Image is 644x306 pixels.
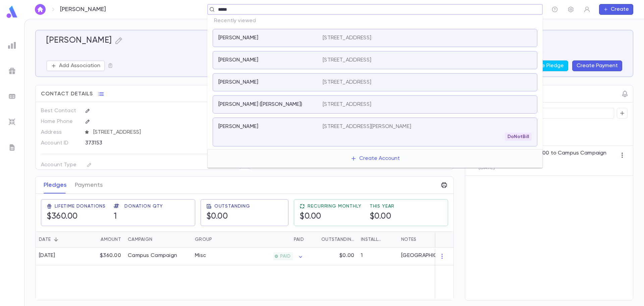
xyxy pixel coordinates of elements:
div: Installments [358,231,398,248]
div: Date [39,231,51,248]
div: Campaign [128,231,152,248]
img: reports_grey.c525e4749d1bce6a11f5fe2a8de1b229.svg [8,41,16,49]
p: [STREET_ADDRESS] [323,79,371,86]
h5: $0.00 [206,212,250,222]
p: Add Association [59,62,100,69]
p: [STREET_ADDRESS][PERSON_NAME] [323,123,411,130]
p: [PERSON_NAME] ([PERSON_NAME]) [218,101,303,108]
div: $360.00 [81,248,124,265]
span: PAID [277,254,293,259]
span: Contact Details [41,91,93,97]
button: Create Pledge [523,60,568,71]
button: Create Account [345,152,405,165]
h5: $0.00 [370,212,395,222]
h5: 1 [114,212,163,222]
div: Date [36,231,81,248]
span: Outstanding [214,204,250,209]
span: Recurring Monthly [308,204,361,209]
button: Add Association [46,60,105,71]
p: Address [41,127,79,138]
span: This Year [370,204,395,209]
button: Sort [90,234,101,245]
button: Sort [212,234,223,245]
div: Amount [81,231,124,248]
p: $0.00 [339,252,354,259]
p: [PERSON_NAME] [218,79,258,86]
p: [PERSON_NAME] [218,123,258,130]
div: Campus Campaign [128,252,177,259]
div: Group [192,231,242,248]
span: Donation Qty [124,204,163,209]
h5: $0.00 [300,212,361,222]
p: [STREET_ADDRESS] [323,57,371,63]
img: imports_grey.530a8a0e642e233f2baf0ef88e8c9fcb.svg [8,118,16,126]
div: Notes [401,231,416,248]
p: Account ID [41,138,79,148]
p: Account Type [41,160,79,170]
span: Lifetime Donations [55,204,106,209]
button: Sort [51,234,61,245]
span: DoNotBill [505,134,532,139]
img: letters_grey.7941b92b52307dd3b8a917253454ce1c.svg [8,143,16,151]
div: Misc [195,252,206,259]
img: batches_grey.339ca447c9d9533ef1741baa751efc33.svg [8,92,16,100]
button: Sort [311,234,321,245]
div: 373153 [85,138,202,148]
button: Sort [384,234,394,245]
p: Best Contact [41,105,79,116]
p: Pledge & Payment • $360.00 to Campus Campaign with RayzeIt [479,150,617,163]
img: campaigns_grey.99e729a5f7ee94e3726e6486bddda8f1.svg [8,67,16,75]
button: Sort [152,234,163,245]
div: Outstanding [307,231,358,248]
div: Amount [101,231,121,248]
div: [DATE] [39,252,55,259]
button: Sort [283,234,294,245]
div: Outstanding [321,231,354,248]
p: Home Phone [41,116,79,127]
p: [STREET_ADDRESS] [323,35,371,41]
p: Recently viewed [207,15,543,27]
div: [GEOGRAPHIC_DATA] [401,252,456,259]
h5: [PERSON_NAME] [46,36,112,46]
p: [PERSON_NAME] [218,57,258,63]
div: Notes [398,231,482,248]
img: logo [5,5,19,18]
div: Paid [294,231,304,248]
h5: $360.00 [47,212,106,222]
div: Group [195,231,212,248]
p: [DATE] [479,165,617,171]
div: Installments [361,231,384,248]
button: Payments [75,177,103,193]
p: [STREET_ADDRESS] [323,101,371,108]
div: Paid [242,231,307,248]
p: [PERSON_NAME] [60,6,106,13]
button: Pledges [44,177,67,193]
p: [PERSON_NAME] [218,35,258,41]
button: Create [599,4,633,15]
div: Campaign [124,231,192,248]
span: [STREET_ADDRESS] [91,129,236,136]
button: Create Payment [572,60,622,71]
div: 1 [358,248,398,265]
img: home_white.a664292cf8c1dea59945f0da9f25487c.svg [36,7,44,12]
